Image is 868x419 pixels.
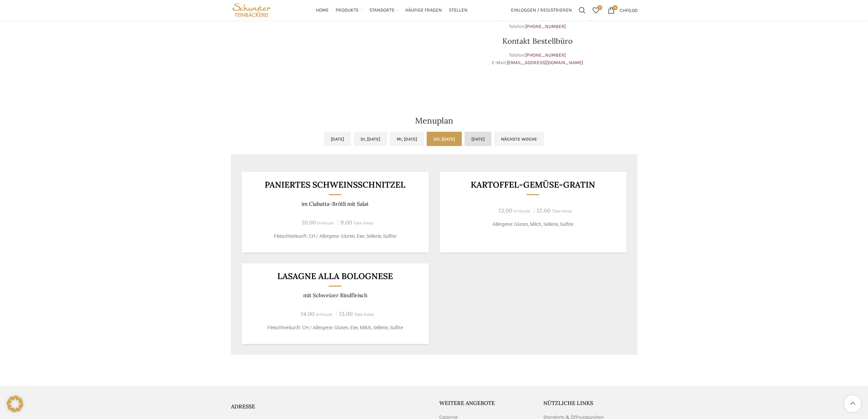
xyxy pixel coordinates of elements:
a: [DATE] [324,132,351,146]
a: Do, [DATE] [427,132,462,146]
span: Take-Away [552,209,572,214]
a: 0 [589,3,603,17]
h3: Kontakt Bestellbüro [438,37,637,45]
p: Fleischherkunft: CH / Allergene: Gluten, Eier, Sellerie, Sulfite [250,233,420,240]
h3: Lasagne alla Bolognese [250,272,420,280]
p: mit Schweizer Rindfleisch [250,292,420,299]
p: Fleischherkunft: CH / Allergene: Gluten, Eier, Milch, Sellerie, Sulfite [250,324,420,331]
a: [PHONE_NUMBER] [525,24,566,29]
a: Häufige Fragen [405,3,442,17]
a: Standorte [369,3,398,17]
span: 14.00 [301,310,314,318]
span: 10.00 [302,219,316,226]
span: CHF [620,7,628,13]
span: Stellen [449,7,468,14]
span: Standorte [369,7,395,14]
a: Stellen [449,3,468,17]
p: im Ciabatta-Brötli mit Salat [250,201,420,207]
span: In-House [316,312,333,317]
span: Produkte [336,7,359,14]
span: ADRESSE [231,403,255,410]
a: [PHONE_NUMBER] [525,52,566,58]
span: In-House [317,221,334,226]
span: 0 [597,5,602,10]
span: Einloggen / Registrieren [511,8,572,13]
a: [DATE] [465,132,491,146]
h3: Kartoffel-Gemüse-Gratin [448,180,618,189]
a: Mi, [DATE] [390,132,424,146]
a: Scroll to top button [844,395,861,412]
h5: Weitere Angebote [439,399,533,407]
span: In-House [514,209,530,214]
a: Site logo [231,7,273,13]
a: Suchen [575,3,589,17]
span: 9.00 [340,219,352,226]
a: [EMAIL_ADDRESS][DOMAIN_NAME] [507,60,583,66]
a: Nächste Woche [494,132,544,146]
p: Telefon: E-Mail: [438,52,637,67]
p: Adresse: Telefon: [438,15,637,30]
span: 0 [613,5,618,10]
div: Main navigation [276,3,507,17]
span: 13.00 [499,207,512,214]
p: Allergene: Gluten, Milch, Sellerie, Sulfite [448,221,618,228]
span: Take-Away [354,312,374,317]
div: Meine Wunschliste [589,3,603,17]
a: Di, [DATE] [354,132,387,146]
h5: Nützliche Links [543,399,637,407]
span: Home [316,7,329,14]
span: 12.00 [537,207,550,214]
a: 0 CHF0.00 [604,3,641,17]
span: 13.00 [339,310,353,318]
a: Einloggen / Registrieren [507,3,575,17]
span: Häufige Fragen [405,7,442,14]
h2: Menuplan [231,117,637,125]
h3: Paniertes Schweinsschnitzel [250,180,420,189]
bdi: 0.00 [620,7,637,13]
a: Produkte [336,3,363,17]
span: Take-Away [353,221,373,226]
a: Home [316,3,329,17]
